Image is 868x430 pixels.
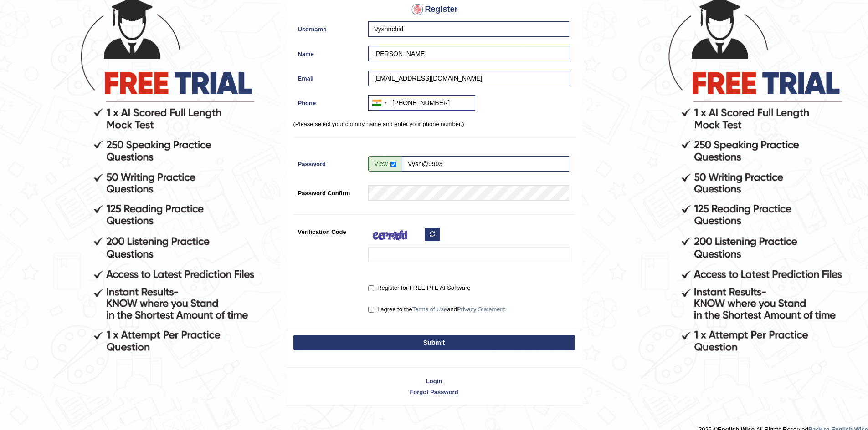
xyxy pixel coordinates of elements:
[293,120,575,128] p: (Please select your country name and enter your phone number.)
[293,21,364,34] label: Username
[287,377,582,385] a: Login
[368,283,470,293] label: Register for FREE PTE AI Software
[412,306,447,313] a: Terms of Use
[293,46,364,58] label: Name
[293,185,364,197] label: Password Confirm
[390,162,396,167] input: Show/Hide Password
[293,156,364,168] label: Password
[368,307,374,313] input: I agree to theTerms of UseandPrivacy Statement.
[457,306,505,313] a: Privacy Statement
[293,335,575,350] button: Submit
[368,285,374,291] input: Register for FREE PTE AI Software
[369,96,390,110] div: India (भारत): +91
[368,95,475,111] input: +91 81234 56789
[293,224,364,236] label: Verification Code
[293,2,575,17] h4: Register
[287,388,582,396] a: Forgot Password
[293,71,364,83] label: Email
[368,305,507,314] label: I agree to the and .
[293,95,364,107] label: Phone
